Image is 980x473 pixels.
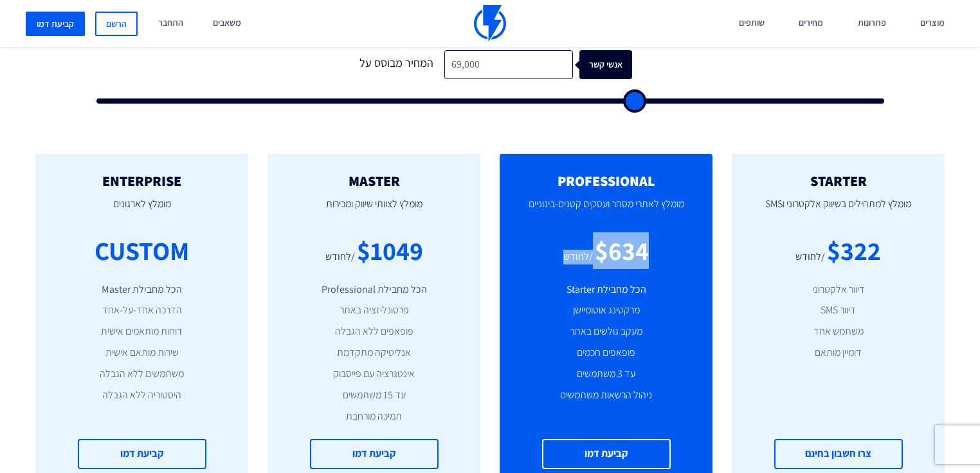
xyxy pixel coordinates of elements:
[287,173,461,189] h2: MASTER
[519,388,693,403] li: ניהול הרשאות משתמשים
[78,439,206,469] a: קביעת דמו
[287,409,461,424] li: תמיכה מורחבת
[95,232,189,269] div: CUSTOM
[348,50,444,79] div: המחיר מבוסס על
[55,367,229,382] li: משתמשים ללא הגבלה
[751,189,925,232] p: מומלץ למתחילים בשיווק אלקטרוני וSMS
[55,189,229,232] p: מומלץ לארגונים
[26,12,85,36] a: קביעת דמו
[287,388,461,403] li: עד 15 משתמשים
[519,324,693,339] li: מעקב גולשים באתר
[287,324,461,339] li: פופאפים ללא הגבלה
[287,367,461,382] li: אינטגרציה עם פייסבוק
[287,189,461,232] p: מומלץ לצוותי שיווק ומכירות
[287,346,461,360] li: אנליטיקה מתקדמת
[287,283,461,297] li: הכל מחבילת Professional
[751,283,925,297] li: דיוור אלקטרוני
[542,439,671,469] a: קביעת דמו
[325,250,355,264] div: /לחודש
[751,173,925,189] h2: STARTER
[751,346,925,360] li: דומיין מותאם
[519,173,693,189] h2: PROFESSIONAL
[287,303,461,318] li: פרסונליזציה באתר
[751,303,925,318] li: דיוור SMS
[519,367,693,382] li: עד 3 משתמשים
[55,388,229,403] li: היסטוריה ללא הגבלה
[95,12,138,36] a: הרשם
[55,303,229,318] li: הדרכה אחד-על-אחד
[795,250,825,264] div: /לחודש
[563,250,593,264] div: /לחודש
[774,439,903,469] a: צרו חשבון בחינם
[55,283,229,297] li: הכל מחבילת Master
[595,232,649,269] div: $634
[55,346,229,360] li: שירות מותאם אישית
[827,232,881,269] div: $322
[751,324,925,339] li: משתמש אחד
[519,283,693,297] li: הכל מחבילת Starter
[519,346,693,360] li: פופאפים חכמים
[310,439,439,469] a: קביעת דמו
[357,232,423,269] div: $1049
[519,303,693,318] li: מרקטינג אוטומיישן
[592,50,645,79] div: אנשי קשר
[519,189,693,232] p: מומלץ לאתרי מסחר ועסקים קטנים-בינוניים
[55,173,229,189] h2: ENTERPRISE
[55,324,229,339] li: דוחות מותאמים אישית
